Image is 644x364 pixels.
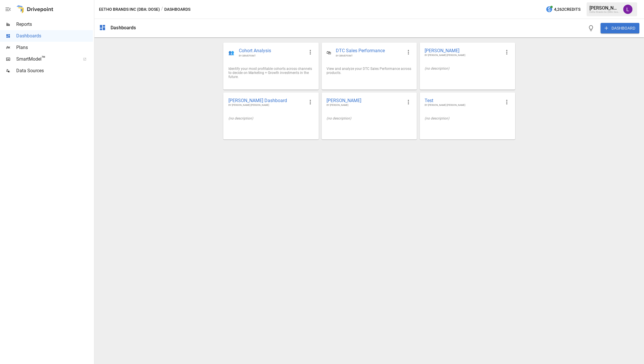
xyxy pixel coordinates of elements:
div: (no description) [326,116,412,120]
button: 4,262Credits [543,4,583,15]
span: Dashboards [16,32,93,39]
button: Libby Knowles [620,1,636,17]
span: 4,262 Credits [554,6,580,13]
span: Data Sources [16,67,93,74]
span: BY [PERSON_NAME] [PERSON_NAME] [425,104,501,107]
span: [PERSON_NAME] Dashboard [228,97,304,104]
div: Dashboards [111,25,136,30]
img: Libby Knowles [623,5,632,14]
span: BY DRIVEPOINT [239,54,304,57]
span: BY [PERSON_NAME] [PERSON_NAME] [425,54,501,57]
div: 👥 [228,50,234,55]
span: Test [425,97,501,104]
span: [PERSON_NAME] [326,97,403,104]
div: Eetho Brands Inc (DBA: Dose) [589,11,620,13]
span: SmartModel [16,56,77,63]
div: (no description) [228,116,313,120]
span: DTC Sales Performance [336,48,403,54]
span: ™ [42,55,46,62]
span: Reports [16,21,93,28]
div: View and analyze your DTC Sales Performance across products. [326,67,412,75]
span: [PERSON_NAME] [425,48,501,54]
button: DASHBOARD [600,23,639,33]
div: (no description) [425,66,510,70]
span: Plans [16,44,93,51]
button: Eetho Brands Inc (DBA: Dose) [99,6,160,13]
span: BY DRIVEPOINT [336,54,403,57]
span: Cohort Analysis [239,48,304,54]
span: BY [PERSON_NAME] [326,104,403,107]
div: (no description) [425,116,510,120]
div: [PERSON_NAME] [589,5,620,11]
span: BY [PERSON_NAME] [PERSON_NAME] [228,104,304,107]
div: 🛍 [326,50,331,55]
div: Identify your most profitable cohorts across channels to decide on Marketing + Growth investments... [228,67,313,79]
div: / [161,6,163,13]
